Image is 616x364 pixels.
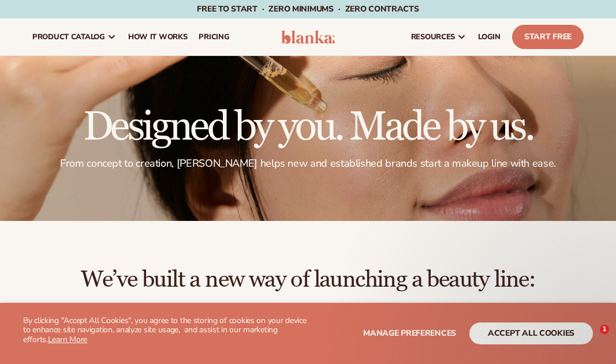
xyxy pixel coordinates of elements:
span: resources [411,32,455,42]
span: LOGIN [478,32,501,42]
iframe: Intercom live chat [576,325,604,352]
a: LOGIN [472,18,506,55]
button: accept all cookies [469,322,593,344]
a: product catalog [27,18,122,55]
span: 1 [600,325,609,334]
a: Start Free [512,25,584,49]
span: Manage preferences [363,328,456,339]
span: pricing [199,32,229,42]
a: Learn More [48,334,87,345]
span: Free to start · ZERO minimums · ZERO contracts [197,3,419,14]
h2: We’ve built a new way of launching a beauty line: [32,267,584,292]
h1: Designed by you. Made by us. [32,107,584,148]
span: How It Works [128,32,188,42]
p: By clicking "Accept All Cookies", you agree to the storing of cookies on your device to enhance s... [23,316,308,345]
button: Manage preferences [363,322,456,344]
a: pricing [193,18,235,55]
a: resources [405,18,472,55]
span: product catalog [32,32,105,42]
p: From concept to creation, [PERSON_NAME] helps new and established brands start a makeup line with... [32,157,584,170]
img: logo [281,30,335,44]
a: How It Works [122,18,193,55]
